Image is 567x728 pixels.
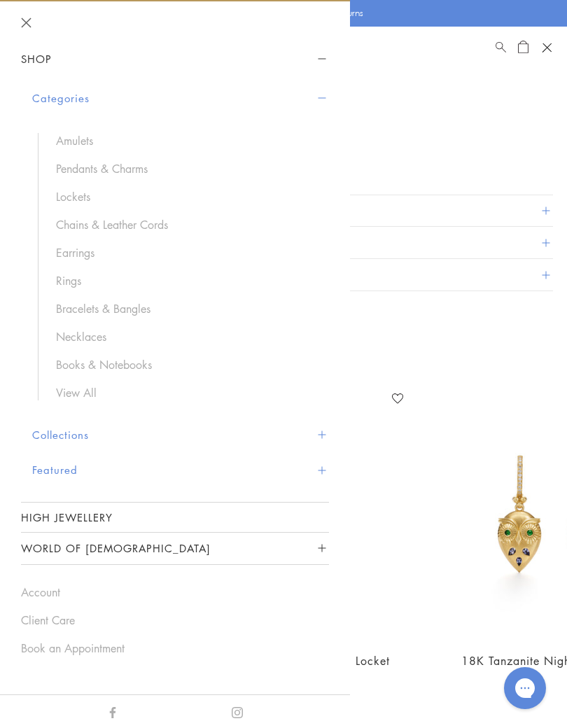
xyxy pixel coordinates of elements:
a: Lockets [56,189,315,204]
iframe: Gorgias live chat messenger [497,662,553,714]
button: Collections [32,417,329,453]
button: Categories [32,80,329,116]
button: World of [DEMOGRAPHIC_DATA] [21,533,329,564]
a: Amulets [56,133,315,148]
a: High Jewellery [21,503,329,532]
a: Books & Notebooks [56,357,315,372]
button: Close navigation [21,17,31,28]
a: Instagram [232,703,243,719]
a: Chains & Leather Cords [56,217,315,232]
a: Facebook [107,703,118,719]
nav: Sidebar navigation [21,43,329,565]
a: Account [21,584,329,600]
a: Book an Appointment [21,640,329,656]
button: Featured [32,452,329,488]
a: Earrings [56,245,315,260]
a: Search [496,39,506,56]
a: View All [56,385,315,400]
button: Open navigation [536,37,557,58]
button: Shop [21,43,329,75]
a: Open Shopping Bag [518,39,528,56]
a: Bracelets & Bangles [56,301,315,316]
a: Necklaces [56,329,315,344]
a: Client Care [21,612,329,628]
a: Pendants & Charms [56,161,315,176]
a: Rings [56,273,315,288]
